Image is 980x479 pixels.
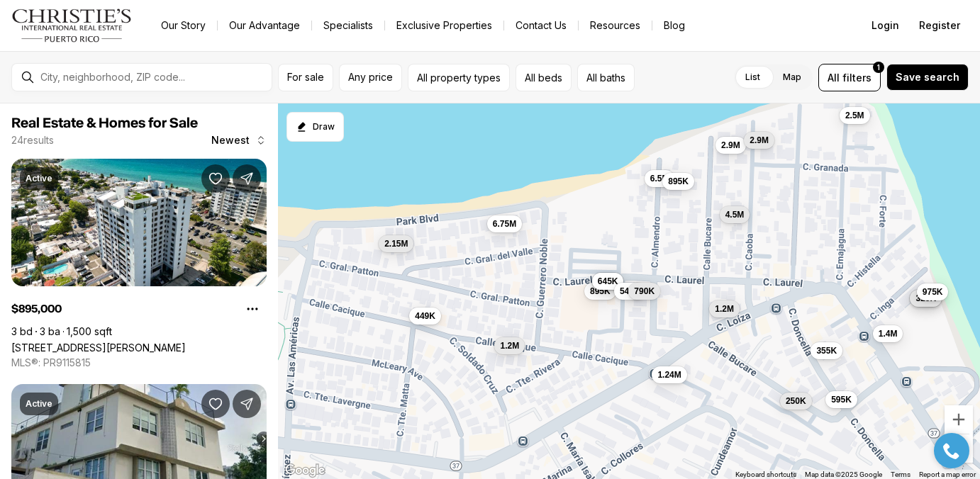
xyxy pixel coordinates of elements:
[825,391,857,408] button: 595K
[577,64,635,91] button: All baths
[598,275,618,286] span: 645K
[620,285,640,296] span: 540K
[780,392,812,409] button: 250K
[487,215,522,232] button: 6.75M
[579,16,652,35] a: Resources
[840,107,870,124] button: 2.5M
[725,209,745,220] span: 4.5M
[845,110,864,121] span: 2.5M
[945,405,973,434] button: Zoom in
[278,64,333,91] button: For sale
[818,64,881,91] button: Allfilters1
[11,135,54,146] p: 24 results
[805,470,882,478] span: Map data ©2025 Google
[287,72,324,83] span: For sale
[628,282,660,299] button: 790K
[26,173,52,184] p: Active
[379,235,413,252] button: 2.15M
[339,64,402,91] button: Any price
[772,64,813,90] label: Map
[584,282,616,299] button: 895K
[750,134,769,145] span: 2.9M
[842,70,872,85] span: filters
[919,20,960,31] span: Register
[614,282,646,299] button: 540K
[150,16,217,35] a: Our Story
[910,290,942,307] button: 325K
[409,307,441,324] button: 449K
[233,164,261,193] button: Share Property
[201,390,230,418] button: Save Property: Doncella PLAZA COND #2
[891,470,911,478] a: Terms (opens in new tab)
[384,238,408,249] span: 2.15M
[828,70,840,85] span: All
[715,303,734,315] span: 1.2M
[811,342,842,359] button: 355K
[500,340,519,351] span: 1.2M
[286,112,344,142] button: Start drawing
[872,20,899,31] span: Login
[233,390,261,418] button: Share Property
[516,64,572,91] button: All beds
[26,398,52,410] p: Active
[415,310,435,321] span: 449K
[720,206,750,223] button: 4.5M
[657,368,681,380] span: 1.24M
[816,345,837,356] span: 355K
[494,337,525,354] button: 1.2M
[645,170,675,187] button: 6.5M
[879,327,898,339] span: 1.4M
[911,11,969,40] button: Register
[886,64,969,91] button: Save search
[877,62,880,73] span: 1
[203,126,275,154] button: Newest
[11,342,186,354] a: 2306 LAUREL STREET #PH A, SAN JUAN PR, 00913
[923,286,943,298] span: 975K
[408,64,510,91] button: All property types
[218,16,311,35] a: Our Advantage
[721,140,740,151] span: 2.9M
[348,72,393,83] span: Any price
[734,64,772,90] label: List
[786,395,806,406] span: 250K
[863,11,908,40] button: Login
[668,176,689,187] span: 895K
[873,325,903,342] button: 1.4M
[493,218,516,230] span: 6.75M
[709,300,740,317] button: 1.2M
[650,173,669,184] span: 6.5M
[592,272,624,289] button: 645K
[634,285,655,296] span: 790K
[896,72,959,83] span: Save search
[590,285,611,296] span: 895K
[504,16,578,35] button: Contact Us
[238,295,267,323] button: Property options
[652,366,686,383] button: 1.24M
[662,173,694,190] button: 895K
[11,9,133,43] img: logo
[715,137,746,154] button: 2.9M
[919,470,976,478] a: Report a map error
[652,16,696,35] a: Blog
[917,283,949,300] button: 975K
[211,135,250,146] span: Newest
[201,164,230,193] button: Save Property: 2306 LAUREL STREET #PH A
[385,16,503,35] a: Exclusive Properties
[312,16,384,35] a: Specialists
[11,116,198,130] span: Real Estate & Homes for Sale
[744,131,774,148] button: 2.9M
[915,293,936,304] span: 325K
[831,394,852,405] span: 595K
